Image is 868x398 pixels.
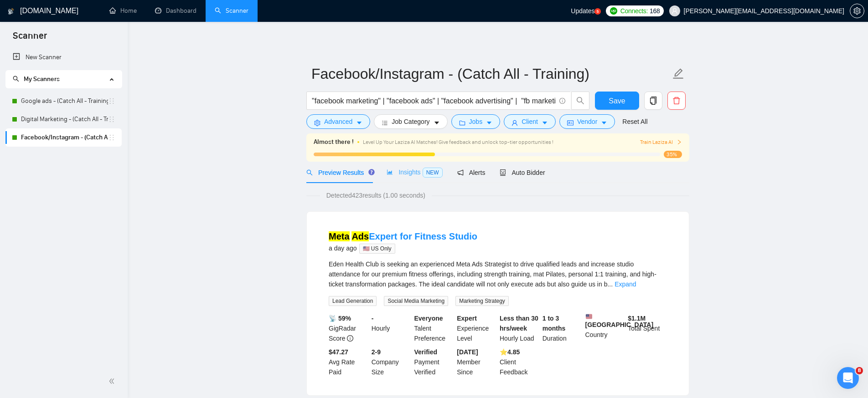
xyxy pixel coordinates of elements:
[609,95,625,107] span: Save
[413,313,455,343] div: Talent Preference
[644,92,662,110] button: copy
[584,313,626,343] div: Country
[306,169,313,176] span: search
[351,231,369,241] mark: Ads
[5,128,122,147] li: Facebook/Instagram - (Catch All - Training)
[457,169,486,176] span: Alerts
[500,315,538,332] b: Less than 30 hrs/week
[413,347,455,377] div: Payment Verified
[677,139,682,145] span: right
[434,119,440,126] span: caret-down
[372,315,374,322] b: -
[504,114,556,129] button: userClientcaret-down
[672,8,678,14] span: user
[21,128,108,147] a: Facebook/Instagram - (Catch All - Training)
[610,7,617,15] img: upwork-logo.png
[469,117,483,127] span: Jobs
[850,4,864,18] button: setting
[594,8,601,15] a: 5
[511,119,518,126] span: user
[108,97,115,105] span: holder
[607,281,613,288] span: ...
[215,7,248,15] a: searchScanner
[459,119,465,126] span: folder
[5,110,122,128] li: Digital Marketing - (Catch All - Training)-$100 hr.
[457,169,464,176] span: notification
[108,134,115,141] span: holder
[329,231,350,241] mark: Meta
[542,315,566,332] b: 1 to 3 months
[667,92,686,110] button: delete
[500,169,506,176] span: robot
[542,119,548,126] span: caret-down
[306,169,372,176] span: Preview Results
[850,7,864,15] a: setting
[363,139,553,145] span: Level Up Your Laziza AI Matches! Give feedback and unlock top-tier opportunities !
[320,190,432,200] span: Detected 423 results (1.00 seconds)
[559,114,615,129] button: idcardVendorcaret-down
[457,315,477,322] b: Expert
[327,347,370,377] div: Avg Rate Paid
[356,119,362,126] span: caret-down
[13,48,114,66] a: New Scanner
[615,281,636,288] a: Expand
[559,98,565,104] span: info-circle
[628,315,646,322] b: $ 1.1M
[486,119,492,126] span: caret-down
[367,168,376,176] div: Tooltip anchor
[311,62,671,85] input: Scanner name...
[567,119,573,126] span: idcard
[329,243,477,254] div: a day ago
[329,296,377,306] span: Lead Generation
[498,347,541,377] div: Client Feedback
[13,76,19,82] span: search
[359,244,395,254] span: 🇺🇸 US Only
[837,367,859,389] iframe: Intercom live chat
[595,92,639,110] button: Save
[387,168,442,176] span: Insights
[650,6,660,16] span: 168
[414,348,438,356] b: Verified
[372,348,381,356] b: 2-9
[585,313,654,328] b: [GEOGRAPHIC_DATA]
[327,313,370,343] div: GigRadar Score
[5,92,122,110] li: Google ads - (Catch All - Training) - $75
[457,348,478,356] b: [DATE]
[108,377,118,386] span: double-left
[347,335,353,342] span: info-circle
[108,116,115,123] span: holder
[622,117,647,127] a: Reset All
[668,97,685,105] span: delete
[387,169,393,175] span: area-chart
[329,231,477,241] a: Meta AdsExpert for Fitness Studio
[850,7,864,15] span: setting
[455,313,498,343] div: Experience Level
[5,48,122,66] li: New Scanner
[392,117,429,127] span: Job Category
[5,29,54,48] span: Scanner
[382,119,388,126] span: bars
[314,119,320,126] span: setting
[856,367,863,374] span: 8
[455,347,498,377] div: Member Since
[423,168,443,178] span: NEW
[155,7,196,15] a: dashboardDashboard
[8,4,14,19] img: logo
[329,348,348,356] b: $47.27
[597,10,599,14] text: 5
[24,75,60,83] span: My Scanners
[586,313,592,320] img: 🇺🇸
[645,97,662,105] span: copy
[572,97,589,105] span: search
[571,92,589,110] button: search
[384,296,448,306] span: Social Media Marketing
[329,315,351,322] b: 📡 59%
[626,313,669,343] div: Total Spent
[500,348,520,356] b: ⭐️ 4.85
[541,313,584,343] div: Duration
[324,117,352,127] span: Advanced
[314,137,354,147] span: Almost there !
[500,169,545,176] span: Auto Bidder
[374,114,447,129] button: barsJob Categorycaret-down
[306,114,370,129] button: settingAdvancedcaret-down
